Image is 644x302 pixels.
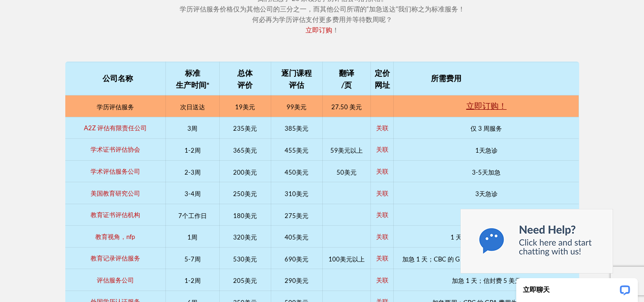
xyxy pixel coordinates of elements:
[233,190,257,198] font: 250美元
[233,125,257,132] font: 235美元
[84,124,147,132] a: A2Z 评估有限责任公司
[330,146,363,154] font: 59美元以上
[176,80,209,89] font: 生产时间*
[184,190,201,198] font: 3-4周
[472,168,501,176] font: 3-5天加急
[91,254,140,262] a: 教育记录评估服务
[286,103,307,111] font: 99美元
[285,211,308,219] font: 275美元
[341,80,352,89] font: /页
[237,68,253,77] font: 总体
[466,101,507,111] a: 立即订购！
[376,233,388,240] a: 关联
[233,277,257,284] font: 205美元
[376,254,388,262] a: 关联
[339,68,354,77] font: 翻译
[178,211,207,219] font: 7个工作日
[233,211,257,219] font: 180美元
[91,189,140,197] a: 美国教育研究公司
[285,277,308,284] font: 290美元
[285,125,308,132] font: 385美元
[97,103,134,111] font: 学历评估服务
[233,255,257,262] font: 530美元
[460,209,613,273] img: Chat now
[285,168,308,176] font: 450美元
[97,276,134,284] a: 评估服务公司
[285,190,308,198] font: 310美元
[452,277,521,284] font: 加急 1 天；信封费 5 美元
[233,233,257,241] font: 320美元
[184,146,201,154] font: 1-2周
[187,125,197,132] font: 3周
[470,125,502,132] font: 仅 3 周服务
[91,146,140,153] a: 学术证书评估协会
[185,68,200,77] font: 标准
[376,167,388,175] a: 关联
[376,124,388,132] a: 关联
[475,146,498,154] font: 1天急诊
[376,211,388,219] a: 关联
[328,255,365,262] font: 100美元以上
[376,189,388,197] a: 关联
[510,272,644,302] iframe: LiveChat 聊天小部件
[450,233,522,241] font: 1 天加急；邮寄费 10 美元
[285,146,308,154] font: 455美元
[376,276,388,284] a: 关联
[91,167,140,175] a: 学术评估服务公司
[184,277,201,284] font: 1-2周
[285,233,308,241] font: 405美元
[184,255,201,262] font: 5-7周
[233,146,257,154] font: 365美元
[376,146,388,153] a: 关联
[331,103,362,111] font: 27.50 美元
[180,5,465,13] font: 学历评估服务价格仅为其他公司的三分之一，而其他公司所谓的“加急送达”我们称之为标准服务！
[402,255,571,262] font: 加急 1 天；CBC 的 GPA 费用为 50 美元；邮件费用为 25 美元
[237,80,253,89] font: 评价
[375,68,390,77] font: 定价
[431,73,461,83] font: 所需费用
[184,168,201,176] font: 2-3周
[289,80,304,89] font: 评估
[285,255,308,262] font: 690美元
[252,15,392,23] font: 何必再为学历评估支付更多费用并等待数周呢？
[187,233,197,241] font: 1周
[91,211,140,219] a: 教育证书评估机构
[102,73,133,83] font: 公司名称
[375,80,390,89] font: 网址
[95,233,135,240] a: 教育视角，nfp
[180,103,205,111] font: 次日送达
[281,68,312,77] font: 逐门课程
[306,26,332,34] a: 立即订购
[337,168,357,176] font: 50美元
[233,168,257,176] font: 200美元
[332,26,339,34] font: ！
[475,190,498,198] font: 3天急诊
[235,103,255,111] font: 19美元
